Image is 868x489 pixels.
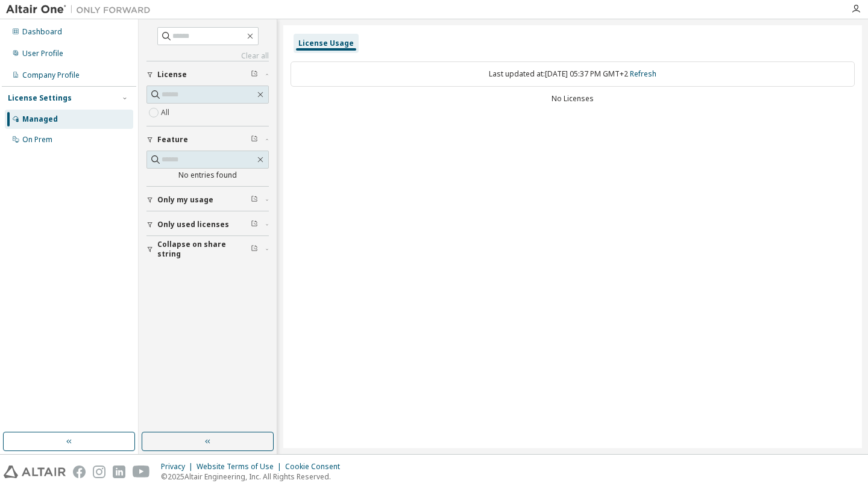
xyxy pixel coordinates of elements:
div: Website Terms of Use [197,462,285,472]
a: Refresh [630,69,656,79]
div: Privacy [161,462,197,472]
div: License Settings [8,93,72,103]
button: Only used licenses [146,211,269,238]
button: Collapse on share string [146,236,269,263]
img: linkedin.svg [113,466,125,478]
span: Clear filter [251,220,258,229]
span: Collapse on share string [157,240,251,259]
div: Last updated at: [DATE] 05:37 PM GMT+2 [291,61,855,87]
span: Clear filter [251,70,258,79]
img: Altair One [6,4,157,16]
span: Feature [157,135,188,145]
span: Clear filter [251,195,258,205]
div: No entries found [146,170,269,180]
button: Only my usage [146,187,269,213]
img: youtube.svg [133,466,150,478]
span: Only used licenses [157,220,229,229]
img: facebook.svg [73,466,86,478]
img: instagram.svg [93,466,105,478]
button: Feature [146,126,269,153]
label: All [161,105,172,120]
div: No Licenses [291,94,855,104]
button: License [146,61,269,88]
img: altair_logo.svg [4,466,66,478]
span: Only my usage [157,195,213,205]
span: Clear filter [251,135,258,145]
div: Managed [22,114,58,124]
div: License Usage [298,39,354,48]
div: Dashboard [22,27,62,37]
span: Clear filter [251,244,258,254]
div: User Profile [22,49,63,58]
div: On Prem [22,135,52,145]
span: License [157,70,187,79]
a: Clear all [146,51,269,61]
div: Cookie Consent [285,462,347,472]
p: © 2025 Altair Engineering, Inc. All Rights Reserved. [161,472,347,482]
div: Company Profile [22,70,80,80]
